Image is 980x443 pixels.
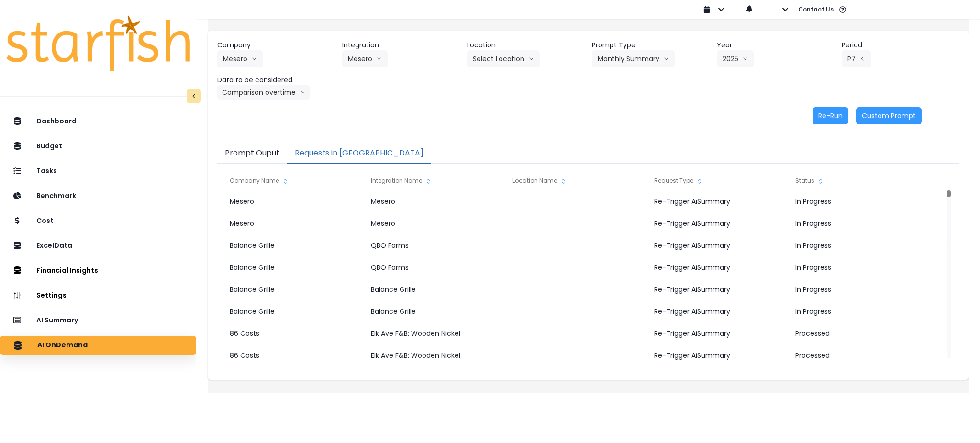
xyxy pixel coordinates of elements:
[217,75,334,85] header: Data to be considered.
[366,212,507,234] div: Mesero
[649,344,791,366] div: Re-Trigger AiSummary
[791,278,932,300] div: In Progress
[649,234,791,256] div: Re-Trigger AiSummary
[36,192,76,200] p: Benchmark
[225,344,366,366] div: 86 Costs
[366,171,507,190] div: Integration Name
[842,40,959,50] header: Period
[225,212,366,234] div: Mesero
[649,322,791,344] div: Re-Trigger AiSummary
[217,50,263,67] button: Meseroarrow down line
[225,322,366,344] div: 86 Costs
[251,54,257,64] svg: arrow down line
[217,85,310,100] button: Comparison overtimearrow down line
[366,278,507,300] div: Balance Grille
[366,256,507,278] div: QBO Farms
[342,50,388,67] button: Meseroarrow down line
[791,212,932,234] div: In Progress
[217,144,287,164] button: Prompt Ouput
[225,171,366,190] div: Company Name
[649,212,791,234] div: Re-Trigger AiSummary
[649,256,791,278] div: Re-Trigger AiSummary
[842,50,871,67] button: P7arrow left line
[424,177,432,185] svg: sort
[366,322,507,344] div: Elk Ave F&B: Wooden Nickel
[467,40,584,50] header: Location
[508,171,649,190] div: Location Name
[592,50,675,67] button: Monthly Summaryarrow down line
[37,341,88,350] p: AI OnDemand
[791,256,932,278] div: In Progress
[36,142,62,150] p: Budget
[696,177,703,185] svg: sort
[856,107,922,124] button: Custom Prompt
[366,300,507,322] div: Balance Grille
[467,50,540,67] button: Select Locationarrow down line
[287,144,431,164] button: Requests in [GEOGRAPHIC_DATA]
[528,54,534,64] svg: arrow down line
[225,234,366,256] div: Balance Grille
[281,177,289,185] svg: sort
[366,344,507,366] div: Elk Ave F&B: Wooden Nickel
[859,54,865,64] svg: arrow left line
[791,171,932,190] div: Status
[649,171,791,190] div: Request Type
[791,344,932,366] div: Processed
[791,300,932,322] div: In Progress
[592,40,709,50] header: Prompt Type
[366,234,507,256] div: QBO Farms
[36,117,77,125] p: Dashboard
[742,54,748,64] svg: arrow down line
[813,107,848,124] button: Re-Run
[717,50,754,67] button: 2025arrow down line
[376,54,382,64] svg: arrow down line
[649,190,791,212] div: Re-Trigger AiSummary
[717,40,834,50] header: Year
[791,322,932,344] div: Processed
[663,54,669,64] svg: arrow down line
[36,316,78,324] p: AI Summary
[217,40,334,50] header: Company
[36,242,72,250] p: ExcelData
[791,234,932,256] div: In Progress
[649,278,791,300] div: Re-Trigger AiSummary
[342,40,459,50] header: Integration
[649,300,791,322] div: Re-Trigger AiSummary
[225,300,366,322] div: Balance Grille
[225,256,366,278] div: Balance Grille
[225,278,366,300] div: Balance Grille
[817,177,824,185] svg: sort
[791,190,932,212] div: In Progress
[36,217,54,225] p: Cost
[225,190,366,212] div: Mesero
[36,167,57,175] p: Tasks
[366,190,507,212] div: Mesero
[301,88,305,97] svg: arrow down line
[559,177,567,185] svg: sort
